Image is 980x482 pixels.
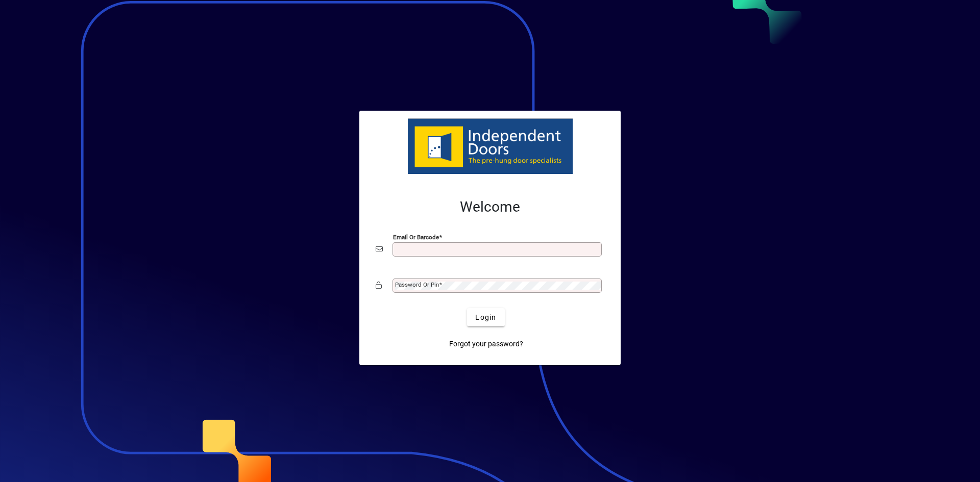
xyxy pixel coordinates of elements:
span: Forgot your password? [449,339,523,349]
h2: Welcome [376,198,604,216]
a: Forgot your password? [445,335,527,353]
button: Login [467,308,504,326]
mat-label: Password or Pin [395,281,439,288]
span: Login [475,312,496,323]
mat-label: Email or Barcode [393,234,439,241]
